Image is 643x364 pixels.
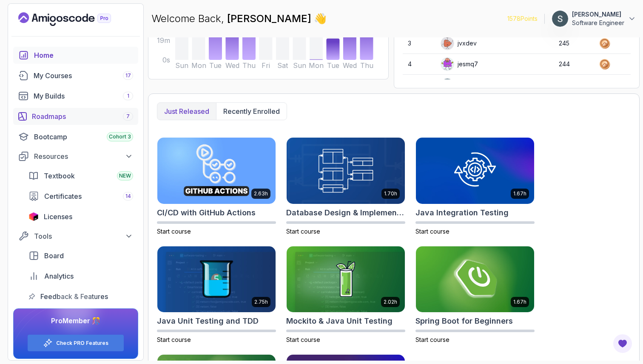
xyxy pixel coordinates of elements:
[119,172,131,179] span: NEW
[293,61,306,70] tspan: Sun
[23,167,138,184] a: textbook
[262,61,270,70] tspan: Fri
[191,61,206,70] tspan: Mon
[56,340,108,347] a: Check PRO Features
[225,61,239,70] tspan: Wed
[287,246,405,313] img: Mockito & Java Unit Testing card
[34,151,133,161] div: Resources
[403,75,435,96] td: 5
[157,246,276,313] img: Java Unit Testing and TDD card
[23,247,138,264] a: board
[287,138,405,204] img: Database Design & Implementation card
[612,333,633,354] button: Open Feedback Button
[44,251,64,261] span: Board
[18,12,131,26] a: Landing page
[554,75,594,96] td: 208
[27,334,124,352] button: Check PRO Features
[227,12,314,25] span: [PERSON_NAME]
[441,37,454,50] img: default monster avatar
[125,72,131,79] span: 17
[125,193,131,200] span: 14
[28,212,39,221] img: jetbrains icon
[384,299,397,305] p: 2.02h
[44,171,75,181] span: Textbook
[44,271,74,281] span: Analytics
[572,10,624,19] p: [PERSON_NAME]
[157,138,276,204] img: CI/CD with GitHub Actions card
[34,91,133,101] div: My Builds
[44,212,72,222] span: Licenses
[175,61,188,70] tspan: Sun
[254,190,268,197] p: 2.63h
[127,93,129,99] span: 1
[441,37,477,50] div: jvxdev
[286,315,393,327] h2: Mockito & Java Unit Testing
[415,207,509,219] h2: Java Integration Testing
[157,246,276,344] a: Java Unit Testing and TDD card2.75hJava Unit Testing and TDDStart course
[23,268,138,285] a: analytics
[441,78,482,92] div: jannnmw
[109,133,131,140] span: Cohort 3
[403,33,435,54] td: 3
[34,132,133,142] div: Bootcamp
[162,56,170,64] tspan: 0s
[13,87,138,104] a: builds
[415,228,450,235] span: Start course
[13,149,138,164] button: Resources
[286,228,320,235] span: Start course
[34,71,133,81] div: My Courses
[286,246,405,344] a: Mockito & Java Unit Testing card2.02hMockito & Java Unit TestingStart course
[286,207,405,219] h2: Database Design & Implementation
[507,14,538,23] p: 1578 Points
[223,106,280,116] p: Recently enrolled
[13,47,138,64] a: home
[13,229,138,244] button: Tools
[552,10,636,27] button: user profile image[PERSON_NAME]Software Engineer
[34,50,133,60] div: Home
[44,191,82,201] span: Certificates
[254,299,268,305] p: 2.75h
[216,103,287,120] button: Recently enrolled
[309,61,324,70] tspan: Mon
[13,128,138,145] a: bootcamp
[13,67,138,84] a: courses
[40,291,108,302] span: Feedback & Features
[286,336,320,343] span: Start course
[209,61,222,70] tspan: Tue
[23,208,138,225] a: licenses
[126,113,130,120] span: 7
[360,61,373,70] tspan: Thu
[554,54,594,75] td: 244
[552,11,568,27] img: user profile image
[157,228,191,235] span: Start course
[415,336,450,343] span: Start course
[32,111,133,121] div: Roadmaps
[572,19,624,27] p: Software Engineer
[441,58,454,71] img: default monster avatar
[415,246,535,344] a: Spring Boot for Beginners card1.67hSpring Boot for BeginnersStart course
[242,61,256,70] tspan: Thu
[164,106,209,116] p: Just released
[416,138,534,204] img: Java Integration Testing card
[277,61,288,70] tspan: Sat
[343,61,357,70] tspan: Wed
[157,207,256,219] h2: CI/CD with GitHub Actions
[286,137,405,236] a: Database Design & Implementation card1.70hDatabase Design & ImplementationStart course
[157,36,170,45] tspan: 19m
[13,108,138,125] a: roadmaps
[23,188,138,205] a: certificates
[513,190,526,197] p: 1.67h
[23,288,138,305] a: feedback
[415,137,535,236] a: Java Integration Testing card1.67hJava Integration TestingStart course
[327,61,339,70] tspan: Tue
[441,79,454,91] img: user profile image
[34,231,133,241] div: Tools
[441,57,478,71] div: jesmq7
[513,299,526,305] p: 1.67h
[314,12,327,26] span: 👋
[157,336,191,343] span: Start course
[416,246,534,313] img: Spring Boot for Beginners card
[415,315,513,327] h2: Spring Boot for Beginners
[157,137,276,236] a: CI/CD with GitHub Actions card2.63hCI/CD with GitHub ActionsStart course
[151,12,327,25] p: Welcome Back,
